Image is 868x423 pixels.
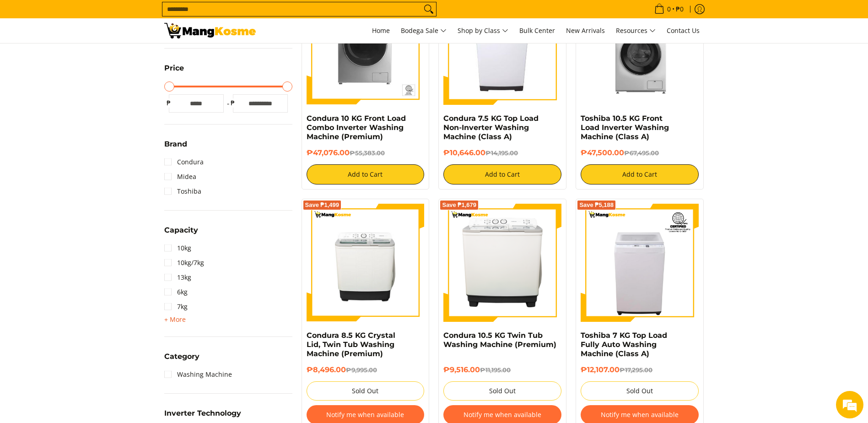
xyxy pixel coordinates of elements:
[164,410,241,417] span: Inverter Technology
[164,65,184,72] span: Price
[662,18,704,43] a: Contact Us
[485,149,518,157] del: ₱14,195.00
[674,6,685,12] span: ₱0
[307,331,395,358] a: Condura 8.5 KG Crystal Lid, Twin Tub Washing Machine (Premium)
[458,25,508,37] span: Shop by Class
[442,202,476,208] span: Save ₱1,679
[443,331,556,349] a: Condura 10.5 KG Twin Tub Washing Machine (Premium)
[164,98,173,108] span: ₱
[164,169,196,184] a: Midea
[666,6,672,12] span: 0
[150,5,172,27] div: Minimize live chat window
[164,141,187,155] summary: Open
[616,25,656,37] span: Resources
[307,205,425,320] img: Condura 8.5 KG Crystal Lid, Twin Tub Washing Machine (Premium)
[581,164,699,184] button: Add to Cart
[624,149,659,157] del: ₱67,495.00
[164,227,198,241] summary: Open
[581,204,699,322] img: Toshiba 7 KG Top Load Fully Auto Washing Machine (Class A)
[566,26,605,35] span: New Arrivals
[164,285,188,299] a: 6kg
[307,114,406,141] a: Condura 10 KG Front Load Combo Inverter Washing Machine (Premium)
[164,65,184,79] summary: Open
[421,2,436,16] button: Search
[164,227,198,234] span: Capacity
[164,241,191,255] a: 10kg
[307,365,425,374] h6: ₱8,496.00
[443,148,561,157] h6: ₱10,646.00
[164,184,201,199] a: Toshiba
[581,365,699,374] h6: ₱12,107.00
[164,316,186,323] span: + More
[164,367,232,382] a: Washing Machine
[581,381,699,401] button: Sold Out
[443,114,539,141] a: Condura 7.5 KG Top Load Non-Inverter Washing Machine (Class A)
[305,202,340,208] span: Save ₱1,499
[164,255,204,270] a: 10kg/7kg
[164,23,256,38] img: Washing Machines l Mang Kosme: Home Appliances Warehouse Sale Partner
[519,26,555,35] span: Bulk Center
[307,381,425,401] button: Sold Out
[581,148,699,157] h6: ₱47,500.00
[164,353,199,367] summary: Open
[307,164,425,184] button: Add to Cart
[164,141,187,148] span: Brand
[581,114,669,141] a: Toshiba 10.5 KG Front Load Inverter Washing Machine (Class A)
[667,26,700,35] span: Contact Us
[164,314,186,325] summary: Open
[480,366,511,374] del: ₱11,195.00
[265,18,704,43] nav: Main Menu
[443,164,561,184] button: Add to Cart
[443,365,561,374] h6: ₱9,516.00
[453,18,513,43] a: Shop by Class
[620,366,652,374] del: ₱17,295.00
[346,366,377,374] del: ₱9,995.00
[561,18,609,43] a: New Arrivals
[372,26,390,35] span: Home
[350,149,385,157] del: ₱55,383.00
[396,18,451,43] a: Bodega Sale
[515,18,560,43] a: Bulk Center
[401,25,447,37] span: Bodega Sale
[367,18,394,43] a: Home
[5,250,174,282] textarea: Type your message and hit 'Enter'
[443,204,561,322] img: Condura 10.5 KG Twin Tub Washing Machine (Premium)
[579,202,614,208] span: Save ₱5,188
[53,115,126,208] span: We're online!
[164,299,188,314] a: 7kg
[443,381,561,401] button: Sold Out
[164,270,191,285] a: 13kg
[48,51,154,63] div: Chat with us now
[164,155,204,169] a: Condura
[652,4,686,14] span: •
[581,331,667,358] a: Toshiba 7 KG Top Load Fully Auto Washing Machine (Class A)
[228,98,237,108] span: ₱
[611,18,660,43] a: Resources
[307,148,425,157] h6: ₱47,076.00
[164,353,199,360] span: Category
